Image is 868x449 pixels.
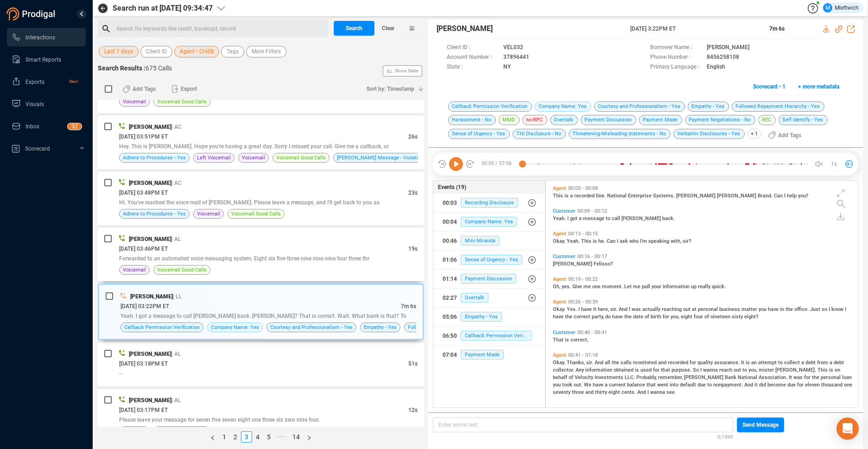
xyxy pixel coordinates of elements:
[698,284,712,290] span: really
[651,314,663,320] span: birth
[633,284,642,290] span: me
[461,198,518,208] span: Recording Disclosure
[619,306,629,312] span: And
[71,123,75,133] p: 3
[778,360,784,366] span: to
[748,367,759,373] span: you,
[787,193,798,199] span: help
[562,382,574,388] span: took
[443,234,457,248] div: 00:46
[605,360,612,366] span: all
[593,382,605,388] span: have
[834,360,844,366] span: debt
[12,28,78,46] a: Interactions
[433,289,545,307] button: 02:27Overtalk
[668,360,690,366] span: recorded
[683,306,692,312] span: out
[157,266,207,274] span: Voicemail Good Calls
[714,360,741,366] span: assurance.
[775,367,817,373] span: [PERSON_NAME].
[553,193,564,199] span: This
[146,46,167,57] span: Client ID
[553,284,562,290] span: Oh,
[25,34,55,41] span: Interactions
[575,374,595,380] span: Velocity
[553,215,567,221] span: Yeah.
[408,323,492,332] span: Followed Repayment Hierarchy - Yes
[574,314,592,320] span: correct
[408,190,418,196] span: 23s
[712,284,726,290] span: quick.
[98,342,424,386] div: [PERSON_NAME]| AL[DATE] 03:18PM ET51s--
[246,46,286,57] button: More Filters
[25,123,39,130] span: Inbox
[645,314,651,320] span: of
[12,117,78,135] a: Inbox
[642,306,662,312] span: actually
[567,360,586,366] span: Thanks,
[123,97,146,106] span: Voicemail
[662,306,683,312] span: reaching
[635,367,640,373] span: is
[700,367,703,373] span: I
[607,238,617,244] span: Can
[607,193,628,199] span: National
[598,306,610,312] span: here,
[98,171,424,225] div: [PERSON_NAME]| AC[DATE] 03:48PM ET23sHi. You've reached the voice mail of [PERSON_NAME]. Please l...
[129,180,171,186] span: [PERSON_NAME]
[433,346,545,364] button: 07:04Payment Made
[751,360,758,366] span: an
[662,215,675,221] span: back.
[433,213,545,231] button: 00:04Company Name: Yes
[98,115,424,169] div: [PERSON_NAME]| AC[DATE] 03:51PM ET26sHey. This is [PERSON_NAME]. Hope you're having a great day. ...
[805,360,817,366] span: debt
[584,382,593,388] span: We
[621,360,633,366] span: calls
[171,236,181,242] span: | AL
[227,46,239,57] span: Tags
[794,306,810,312] span: office.
[692,306,698,312] span: at
[741,306,759,312] span: matter
[562,284,572,290] span: yes.
[648,238,671,244] span: speaking
[569,374,575,380] span: of
[567,238,581,244] span: Yeah.
[663,314,671,320] span: for
[734,367,742,373] span: out
[553,374,569,380] span: behalf
[553,360,567,366] span: Okay.
[719,306,741,312] span: business
[609,382,627,388] span: current
[748,79,791,94] button: Scorecard • 1
[704,314,710,320] span: of
[553,261,594,267] span: [PERSON_NAME]
[717,193,758,199] span: [PERSON_NAME]
[661,367,672,373] span: that
[6,7,57,20] img: prodigal-logo
[835,367,840,373] span: on
[567,215,570,221] span: I
[364,323,397,332] span: Empathy - Yes
[829,367,835,373] span: is
[553,337,565,343] span: That
[620,238,629,244] span: ask
[606,215,612,221] span: to
[583,284,592,290] span: me
[119,133,168,140] span: [DATE] 03:51PM ET
[738,374,759,380] span: National
[574,193,596,199] span: recorded
[171,124,182,130] span: | AC
[433,270,545,288] button: 01:14Payment Discussion
[691,284,698,290] span: up
[252,46,281,57] span: More Filters
[633,360,658,366] span: monitored
[804,374,812,380] span: for
[461,236,500,246] span: Mini Miranda
[798,193,808,199] span: you?
[681,314,694,320] span: eight
[578,306,581,312] span: I
[592,284,602,290] span: one
[461,217,517,227] span: Company Name: Yes
[725,374,738,380] span: Bank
